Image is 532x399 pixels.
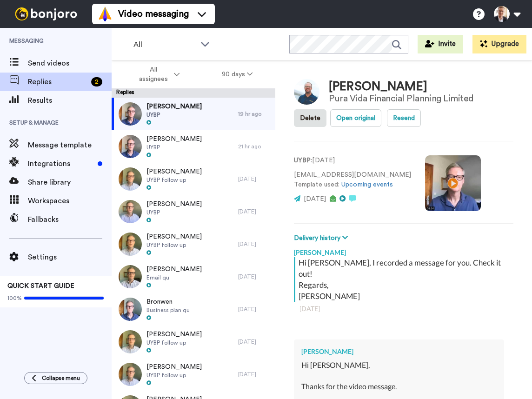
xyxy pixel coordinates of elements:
[238,175,271,183] div: [DATE]
[146,362,202,372] span: [PERSON_NAME]
[294,79,319,105] img: Image of Adam Downes
[42,374,80,382] span: Collapse menu
[112,88,275,98] div: Replies
[238,143,271,150] div: 21 hr ago
[294,170,411,190] p: [EMAIL_ADDRESS][DOMAIN_NAME] Template used:
[119,265,142,288] img: 6219862e-4e90-4a14-aedf-d3925a679173-thumb.jpg
[112,260,275,293] a: [PERSON_NAME]Email qu[DATE]
[238,306,271,313] div: [DATE]
[146,274,202,281] span: Email qu
[299,257,511,302] div: Hi [PERSON_NAME], I recorded a message for you. Check it out! Regards, [PERSON_NAME]
[301,347,497,356] div: [PERSON_NAME]
[294,243,513,257] div: [PERSON_NAME]
[7,294,22,302] span: 100%
[119,135,142,158] img: bb573c46-ba40-4178-b7f7-bfed7fb0c08e-thumb.jpg
[294,109,326,127] button: Delete
[238,273,271,280] div: [DATE]
[387,109,421,127] button: Resend
[146,144,202,151] span: UYBP
[98,7,113,21] img: vm-color.svg
[28,140,112,151] span: Message template
[112,326,275,358] a: [PERSON_NAME]UYBP follow up[DATE]
[146,199,202,209] span: [PERSON_NAME]
[112,358,275,391] a: [PERSON_NAME]UYBP follow up[DATE]
[146,176,202,184] span: UYBP follow up
[112,130,275,163] a: [PERSON_NAME]UYBP21 hr ago
[146,265,202,274] span: [PERSON_NAME]
[28,95,112,106] span: Results
[472,35,526,53] button: Upgrade
[146,330,202,339] span: [PERSON_NAME]
[304,196,326,202] span: [DATE]
[112,228,275,260] a: [PERSON_NAME]UYBP follow up[DATE]
[329,93,474,104] div: Pura Vida Financial Planning Limited
[238,240,271,248] div: [DATE]
[112,163,275,195] a: [PERSON_NAME]UYBP follow up[DATE]
[146,134,202,144] span: [PERSON_NAME]
[28,195,112,206] span: Workspaces
[294,157,311,164] strong: UYBP
[28,214,112,225] span: Fallbacks
[238,208,271,215] div: [DATE]
[119,200,142,223] img: 8343f210-f354-45b0-9b79-e15558865b0d-thumb.jpg
[146,209,202,216] span: UYBP
[119,233,142,256] img: 8f221b02-a48b-4710-a224-207cb406b554-thumb.jpg
[294,156,411,166] p: : [DATE]
[146,297,190,306] span: Bronwen
[112,293,275,326] a: BronwenBusiness plan qu[DATE]
[330,109,381,127] button: Open original
[28,252,112,263] span: Settings
[28,58,112,69] span: Send videos
[119,330,142,353] img: 77aa521c-1c69-481c-b6ff-75f12e7db589-thumb.jpg
[299,304,508,313] div: [DATE]
[7,283,74,289] span: QUICK START GUIDE
[28,177,112,188] span: Share library
[119,298,142,321] img: 4d036e7b-7612-4704-ab83-287bf095bdc8-thumb.jpg
[146,102,202,111] span: [PERSON_NAME]
[146,111,202,119] span: UYBP
[146,306,190,314] span: Business plan qu
[329,80,474,93] div: [PERSON_NAME]
[146,167,202,176] span: [PERSON_NAME]
[113,61,201,87] button: All assignees
[294,233,351,243] button: Delivery history
[238,110,271,118] div: 19 hr ago
[112,98,275,130] a: [PERSON_NAME]UYBP19 hr ago
[146,339,202,346] span: UYBP follow up
[118,7,189,20] span: Video messaging
[11,7,81,20] img: bj-logo-header-white.svg
[341,181,393,188] a: Upcoming events
[146,241,202,249] span: UYBP follow up
[28,158,94,169] span: Integrations
[146,372,202,379] span: UYBP follow up
[238,338,271,346] div: [DATE]
[119,363,142,386] img: 24aa6180-da43-4975-97eb-6a72442a14e5-thumb.jpg
[119,102,142,126] img: 9ce7a498-a972-4619-ac8b-371c6b644d22-thumb.jpg
[24,372,87,384] button: Collapse menu
[418,35,463,53] button: Invite
[28,76,87,87] span: Replies
[146,232,202,241] span: [PERSON_NAME]
[112,195,275,228] a: [PERSON_NAME]UYBP[DATE]
[133,39,196,50] span: All
[201,66,274,83] button: 90 days
[238,371,271,378] div: [DATE]
[134,65,172,84] span: All assignees
[91,77,102,86] div: 2
[119,167,142,191] img: 4d057da7-8e97-4498-b4f2-ccea796c01f7-thumb.jpg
